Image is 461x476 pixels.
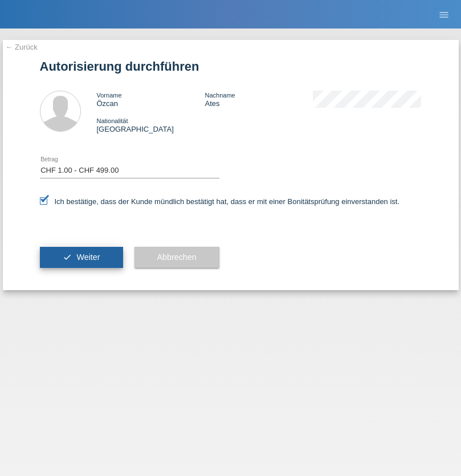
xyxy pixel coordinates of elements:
[134,247,219,268] button: Abbrechen
[205,92,235,99] span: Nachname
[76,253,100,262] span: Weiter
[6,43,38,51] a: ← Zurück
[40,247,123,268] button: check Weiter
[438,9,450,21] i: menu
[157,253,197,262] span: Abbrechen
[40,59,422,74] h1: Autorisierung durchführen
[433,11,455,18] a: menu
[97,116,205,133] div: [GEOGRAPHIC_DATA]
[205,91,313,108] div: Ates
[97,91,205,108] div: Özcan
[97,92,122,99] span: Vorname
[40,197,400,206] label: Ich bestätige, dass der Kunde mündlich bestätigt hat, dass er mit einer Bonitätsprüfung einversta...
[63,253,72,262] i: check
[97,117,128,124] span: Nationalität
